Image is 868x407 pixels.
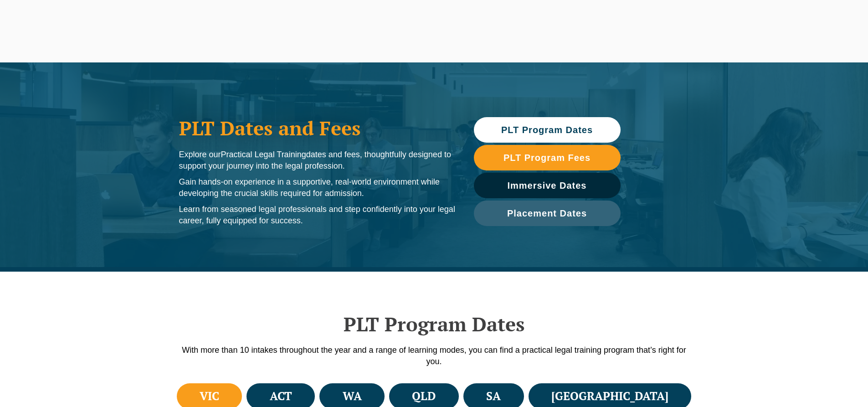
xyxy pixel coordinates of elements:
[474,145,621,170] a: PLT Program Fees
[175,345,694,367] p: With more than 10 intakes throughout the year and a range of learning modes, you can find a pract...
[175,313,694,335] h2: PLT Program Dates
[270,389,292,404] h4: ACT
[179,117,456,139] h1: PLT Dates and Fees
[501,125,593,134] span: PLT Program Dates
[179,149,456,172] p: Explore our dates and fees, thoughtfully designed to support your journey into the legal profession.
[486,389,501,404] h4: SA
[179,204,456,227] p: Learn from seasoned legal professionals and step confidently into your legal career, fully equipp...
[503,153,591,162] span: PLT Program Fees
[551,389,668,404] h4: [GEOGRAPHIC_DATA]
[179,176,456,199] p: Gain hands-on experience in a supportive, real-world environment while developing the crucial ski...
[343,389,362,404] h4: WA
[507,209,587,218] span: Placement Dates
[474,173,621,198] a: Immersive Dates
[221,150,306,159] span: Practical Legal Training
[474,201,621,226] a: Placement Dates
[474,117,621,143] a: PLT Program Dates
[412,389,436,404] h4: QLD
[508,181,587,190] span: Immersive Dates
[200,389,219,404] h4: VIC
